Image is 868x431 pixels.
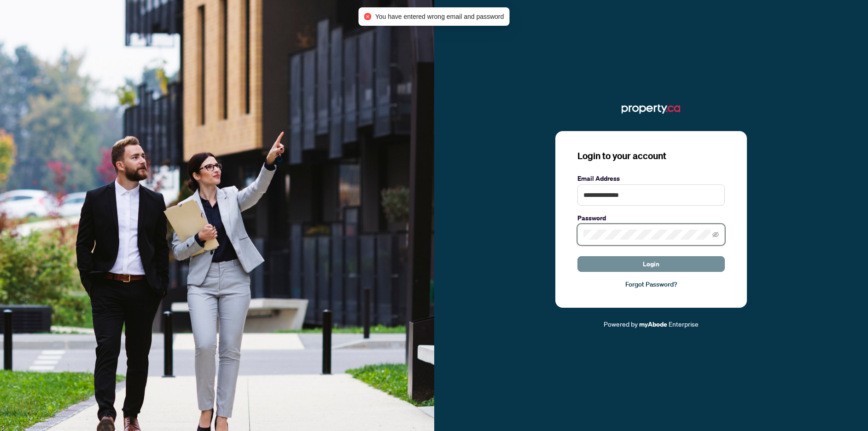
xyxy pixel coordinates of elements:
[577,279,725,289] a: Forgot Password?
[577,256,725,272] button: Login
[375,11,504,22] span: You have entered wrong email and password
[639,319,667,329] a: myAbode
[622,102,680,116] img: ma-logo
[643,257,659,271] span: Login
[577,213,725,223] label: Password
[604,320,638,328] span: Powered by
[577,173,725,184] label: Email Address
[669,320,699,328] span: Enterprise
[577,149,725,162] h3: Login to your account
[712,231,719,238] span: eye-invisible
[364,13,372,20] span: close-circle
